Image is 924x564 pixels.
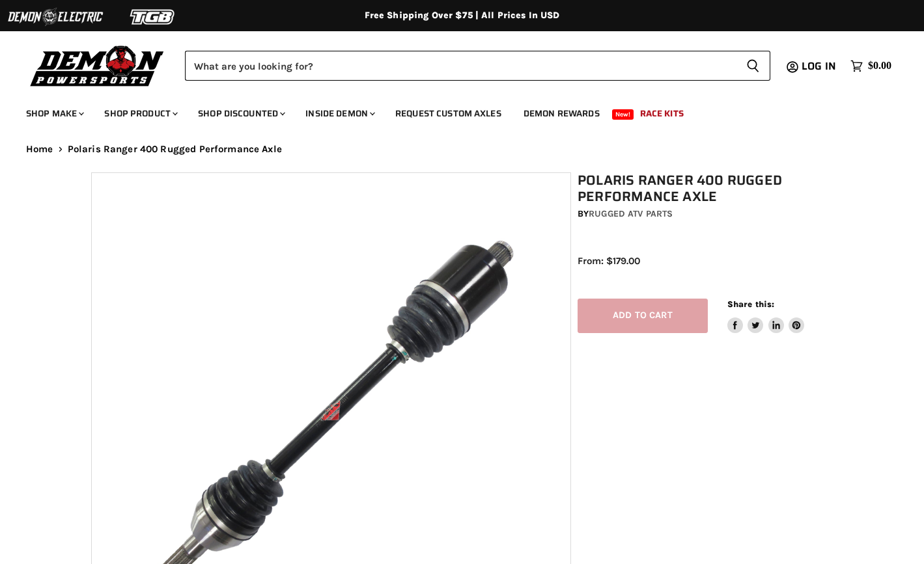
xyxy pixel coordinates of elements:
a: Home [26,144,53,155]
span: From: $179.00 [578,255,640,267]
input: Search [185,51,736,81]
span: Share this: [727,299,774,309]
a: Race Kits [630,100,693,127]
span: New! [612,109,634,120]
a: Inside Demon [296,100,383,127]
a: Rugged ATV Parts [589,208,673,219]
a: Log in [796,60,844,72]
div: by [578,207,839,221]
img: Demon Powersports [26,42,169,88]
span: Polaris Ranger 400 Rugged Performance Axle [68,144,282,155]
a: $0.00 [844,57,898,75]
a: Shop Discounted [188,100,293,127]
aside: Share this: [727,299,805,333]
a: Shop Make [16,100,92,127]
a: Demon Rewards [514,100,609,127]
ul: Main menu [16,95,888,127]
span: Log in [802,58,836,74]
form: Product [185,51,770,81]
a: Request Custom Axles [385,100,511,127]
img: Demon Electric Logo 2 [7,5,104,29]
span: $0.00 [868,60,891,72]
img: TGB Logo 2 [104,5,202,29]
button: Search [736,51,770,81]
a: Shop Product [94,100,186,127]
h1: Polaris Ranger 400 Rugged Performance Axle [578,172,839,205]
